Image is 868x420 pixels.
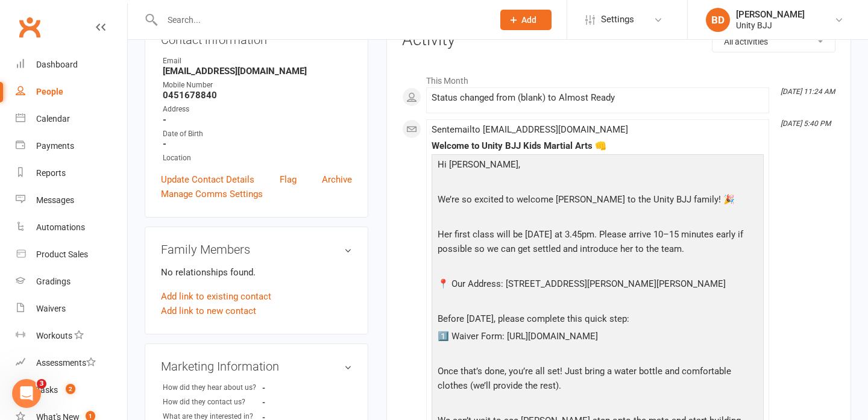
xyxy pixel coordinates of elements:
a: Reports [16,160,127,187]
a: Gradings [16,268,127,295]
p: 1️⃣ Waiver Form: [URL][DOMAIN_NAME] [435,329,761,346]
h3: Contact information [161,28,352,46]
i: [DATE] 5:40 PM [781,119,831,128]
strong: 0451678840 [163,90,352,101]
div: Tasks [36,385,58,395]
p: Before [DATE], please complete this quick step: [435,312,761,329]
div: Unity BJJ [736,20,805,31]
div: Assessments [36,358,96,368]
a: Add link to new contact [161,304,256,318]
a: Flag [280,172,297,187]
div: Calendar [36,114,70,124]
h3: Marketing Information [161,360,352,373]
div: Reports [36,168,66,178]
p: Her first class will be [DATE] at 3.45pm. Please arrive 10–15 minutes early if possible so we can... [435,227,761,259]
h3: Activity [402,31,835,49]
div: How did they hear about us? [163,382,262,393]
a: Automations [16,214,127,241]
p: 📍 Our Address: [STREET_ADDRESS][PERSON_NAME][PERSON_NAME] [435,277,761,294]
a: Clubworx [14,12,45,42]
p: No relationships found. [161,265,352,280]
a: Calendar [16,105,127,133]
div: Dashboard [36,60,78,69]
strong: - [262,398,332,407]
input: Search... [159,11,485,28]
a: People [16,78,127,105]
a: Assessments [16,349,127,377]
a: Manage Comms Settings [161,187,263,201]
iframe: Intercom live chat [12,379,41,408]
a: Tasks 2 [16,377,127,404]
div: How did they contact us? [163,396,262,408]
a: Dashboard [16,51,127,78]
span: 3 [37,379,46,389]
a: Messages [16,187,127,214]
span: Add [521,15,536,25]
button: Add [500,10,552,30]
div: Welcome to Unity BJJ Kids Martial Arts 👊 [432,141,764,151]
div: Workouts [36,331,72,340]
div: Waivers [36,304,66,313]
strong: [EMAIL_ADDRESS][DOMAIN_NAME] [163,66,352,77]
p: We’re so excited to welcome [PERSON_NAME] to the Unity BJJ family! 🎉 [435,192,761,210]
span: Settings [601,6,634,33]
i: [DATE] 11:24 AM [781,87,835,96]
a: Payments [16,133,127,160]
div: Status changed from (blank) to Almost Ready [432,93,764,103]
div: Automations [36,222,85,232]
div: Mobile Number [163,80,352,91]
a: Update Contact Details [161,172,254,187]
span: 2 [66,384,75,394]
a: Waivers [16,295,127,322]
span: Sent email to [EMAIL_ADDRESS][DOMAIN_NAME] [432,124,628,135]
strong: - [262,383,332,392]
div: Date of Birth [163,128,352,140]
strong: - [163,139,352,149]
a: Add link to existing contact [161,289,271,304]
div: Gradings [36,277,71,286]
div: Address [163,104,352,115]
h3: Family Members [161,243,352,256]
div: Location [163,152,352,164]
div: [PERSON_NAME] [736,9,805,20]
a: Workouts [16,322,127,349]
div: BD [706,8,730,32]
p: Once that’s done, you’re all set! Just bring a water bottle and comfortable clothes (we’ll provid... [435,364,761,396]
div: Messages [36,195,74,205]
div: Email [163,55,352,67]
a: Product Sales [16,241,127,268]
p: Hi [PERSON_NAME], [435,157,761,175]
div: Payments [36,141,74,151]
strong: - [163,114,352,125]
li: This Month [402,68,835,87]
div: People [36,87,63,96]
a: Archive [322,172,352,187]
div: Product Sales [36,249,88,259]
